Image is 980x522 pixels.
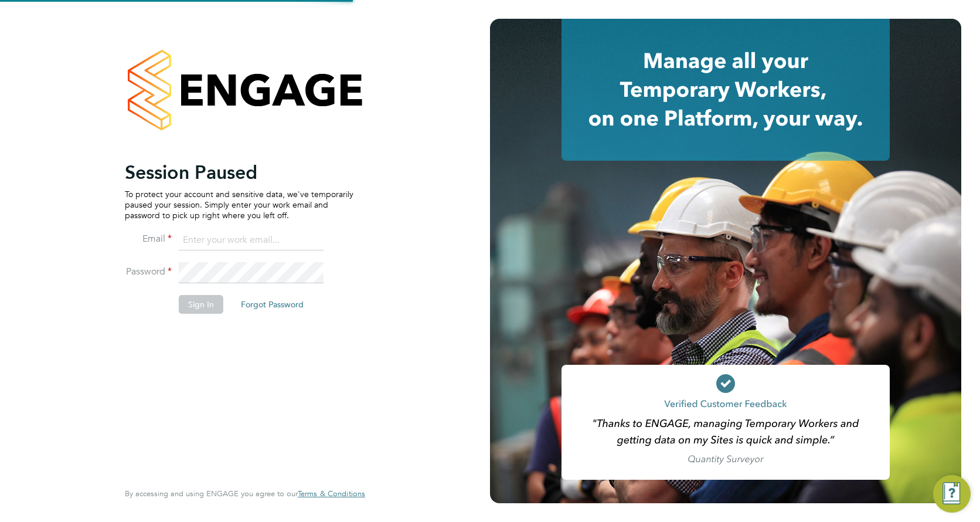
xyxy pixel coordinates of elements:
p: To protect your account and sensitive data, we've temporarily paused your session. Simply enter y... [125,189,353,221]
h2: Session Paused [125,161,353,184]
button: Forgot Password [232,295,313,314]
span: Terms & Conditions [298,489,365,499]
a: Terms & Conditions [298,489,365,499]
label: Password [125,266,172,278]
button: Sign In [179,295,223,314]
span: By accessing and using ENGAGE you agree to our [125,489,365,499]
input: Enter your work email... [179,230,324,251]
label: Email [125,233,172,245]
button: Engage Resource Center [933,475,971,513]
